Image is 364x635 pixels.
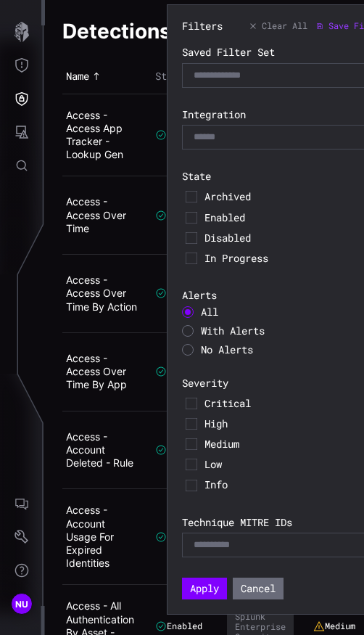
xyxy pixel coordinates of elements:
div: Filters [182,20,223,33]
a: Access - Access Over Time [66,195,126,234]
div: Enabled [155,620,202,632]
a: Access - Access Over Time By Action [66,274,137,312]
a: Access - Access App Tracker - Lookup Gen [66,109,123,161]
button: Apply [182,578,227,599]
a: Access - Access Over Time By App [66,352,127,390]
div: Medium [313,620,355,632]
button: Clear All [249,20,308,33]
button: NU [1,587,43,620]
span: NU [15,597,29,612]
a: Access - Account Deleted - Rule [66,430,133,469]
div: Enabled [155,287,202,299]
a: Access - Account Usage For Expired Identities [66,504,114,569]
span: With Alerts [201,324,265,337]
span: No Alerts [201,343,253,356]
div: Enabled [155,366,202,377]
div: Toggle sort direction [155,70,218,83]
div: Enabled [155,210,202,221]
div: Enabled [155,129,202,141]
div: Enabled [155,531,202,543]
span: All [201,305,218,319]
div: Enabled [155,444,202,456]
button: Cancel [233,578,284,599]
div: Toggle sort direction [66,70,148,83]
h1: Detections [62,18,171,44]
span: Clear All [262,20,307,32]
